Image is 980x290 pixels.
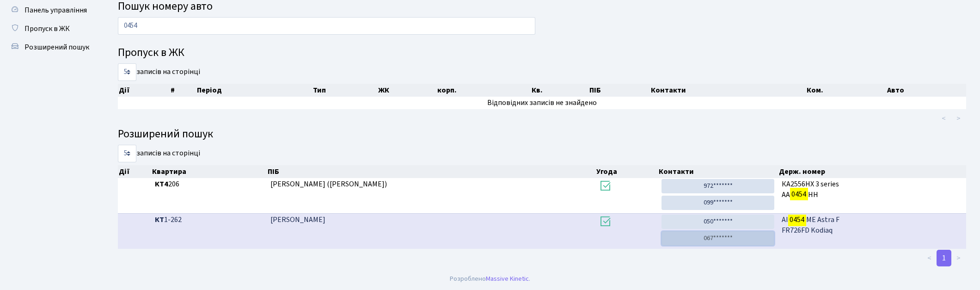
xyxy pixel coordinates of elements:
[531,84,588,97] th: Кв.
[196,84,312,97] th: Період
[118,97,966,109] td: Відповідних записів не знайдено
[5,1,97,19] a: Панель управління
[118,145,136,162] select: записів на сторінці
[788,213,806,226] mark: 0454
[270,179,387,189] span: [PERSON_NAME] ([PERSON_NAME])
[486,274,529,284] a: Massive Kinetic
[155,215,164,225] b: КТ
[24,42,89,52] span: Розширений пошук
[118,63,200,81] label: записів на сторінці
[5,19,97,38] a: Пропуск в ЖК
[155,179,168,189] b: КТ4
[24,5,87,15] span: Панель управління
[155,215,263,225] span: 1-262
[778,165,966,178] th: Держ. номер
[595,165,658,178] th: Угода
[118,165,151,178] th: Дії
[658,165,778,178] th: Контакти
[118,145,200,162] label: записів на сторінці
[270,215,325,225] span: [PERSON_NAME]
[118,46,966,60] h4: Пропуск в ЖК
[24,24,70,34] span: Пропуск в ЖК
[312,84,377,97] th: Тип
[450,274,530,284] div: Розроблено .
[588,84,650,97] th: ПІБ
[806,84,886,97] th: Ком.
[650,84,806,97] th: Контакти
[155,179,263,190] span: 206
[377,84,436,97] th: ЖК
[118,128,966,141] h4: Розширений пошук
[790,188,808,201] mark: 0454
[5,38,97,56] a: Розширений пошук
[937,250,951,266] a: 1
[267,165,595,178] th: ПІБ
[886,84,966,97] th: Авто
[118,63,136,81] select: записів на сторінці
[436,84,531,97] th: корп.
[118,84,170,97] th: Дії
[782,215,962,236] span: АІ МЕ Astra F FR726FD Kodiaq
[151,165,267,178] th: Квартира
[782,179,962,200] span: КА2556НХ 3 series АА НН
[170,84,196,97] th: #
[118,17,535,35] input: Пошук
